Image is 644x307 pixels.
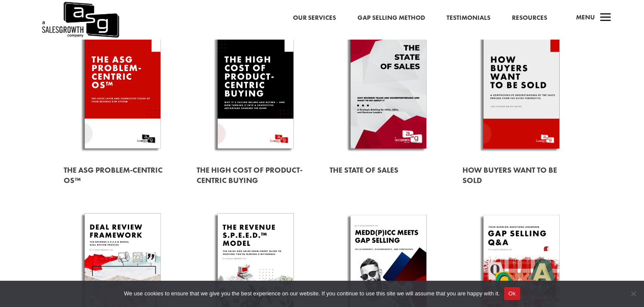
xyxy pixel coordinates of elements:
[512,12,547,24] a: Resources
[447,12,490,24] a: Testimonials
[504,287,520,300] button: Ok
[629,289,638,298] span: No
[597,9,614,27] span: a
[576,13,595,22] span: Menu
[357,12,425,24] a: Gap Selling Method
[124,289,499,298] span: We use cookies to ensure that we give you the best experience on our website. If you continue to ...
[293,12,336,24] a: Our Services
